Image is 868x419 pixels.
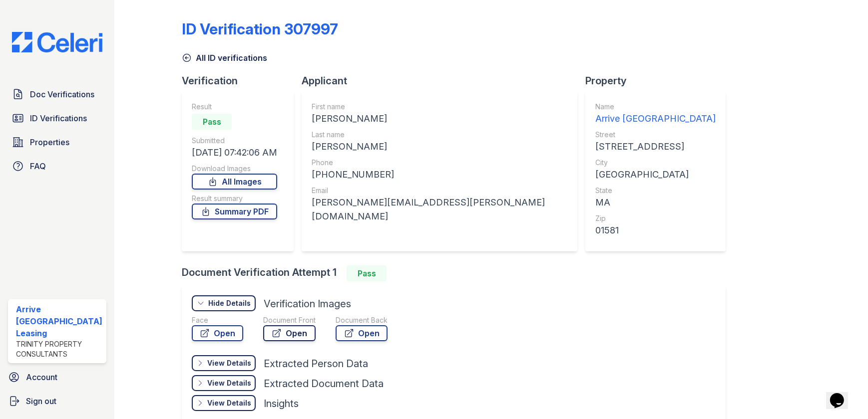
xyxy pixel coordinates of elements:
a: Open [336,325,388,341]
div: [GEOGRAPHIC_DATA] [595,168,716,182]
img: CE_Logo_Blue-a8612792a0a2168367f1c8372b55b34899dd931a85d93a1a3d3e32e68fde9ad4.png [4,32,110,52]
div: Extracted Person Data [264,357,368,371]
a: Doc Verifications [8,84,106,104]
div: ID Verification 307997 [182,20,338,38]
div: City [595,158,716,168]
div: Pass [192,114,232,130]
a: Open [263,325,316,341]
div: 01581 [595,223,716,237]
div: [PERSON_NAME] [312,112,567,126]
div: Property [585,74,734,88]
div: Applicant [302,74,585,88]
div: Phone [312,158,567,168]
a: Account [4,367,110,387]
div: Document Front [263,315,316,325]
div: Face [192,315,243,325]
span: Account [26,371,57,383]
div: Arrive [GEOGRAPHIC_DATA] Leasing [16,303,102,339]
div: Result [192,102,277,112]
span: Doc Verifications [30,88,94,100]
div: Document Verification Attempt 1 [182,265,734,281]
div: [PERSON_NAME] [312,140,567,154]
div: [STREET_ADDRESS] [595,140,716,154]
a: All Images [192,174,277,190]
div: Arrive [GEOGRAPHIC_DATA] [595,112,716,126]
a: ID Verifications [8,108,106,128]
div: Name [595,102,716,112]
div: View Details [207,358,251,368]
div: Last name [312,130,567,140]
div: [PERSON_NAME][EMAIL_ADDRESS][PERSON_NAME][DOMAIN_NAME] [312,196,567,223]
a: Properties [8,132,106,152]
span: Sign out [26,395,56,407]
div: View Details [207,378,251,388]
div: Verification Images [264,297,351,311]
div: [DATE] 07:42:06 AM [192,146,277,160]
a: Summary PDF [192,204,277,219]
span: FAQ [30,160,46,172]
a: FAQ [8,156,106,176]
div: First name [312,102,567,112]
span: Properties [30,136,69,148]
div: Submitted [192,136,277,146]
div: MA [595,196,716,209]
iframe: chat widget [826,379,858,409]
div: Insights [264,397,299,411]
div: Extracted Document Data [264,377,384,391]
span: ID Verifications [30,112,87,124]
a: Open [192,325,243,341]
div: Download Images [192,164,277,174]
div: Verification [182,74,302,88]
div: Email [312,186,567,196]
div: State [595,186,716,196]
div: Result summary [192,194,277,204]
div: Pass [347,265,387,281]
div: [PHONE_NUMBER] [312,168,567,182]
div: Document Back [336,315,388,325]
a: Name Arrive [GEOGRAPHIC_DATA] [595,102,716,126]
div: Zip [595,213,716,223]
div: Street [595,130,716,140]
a: All ID verifications [182,52,267,64]
div: View Details [207,398,251,408]
div: Trinity Property Consultants [16,339,102,359]
div: Hide Details [208,298,251,308]
a: Sign out [4,391,110,411]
